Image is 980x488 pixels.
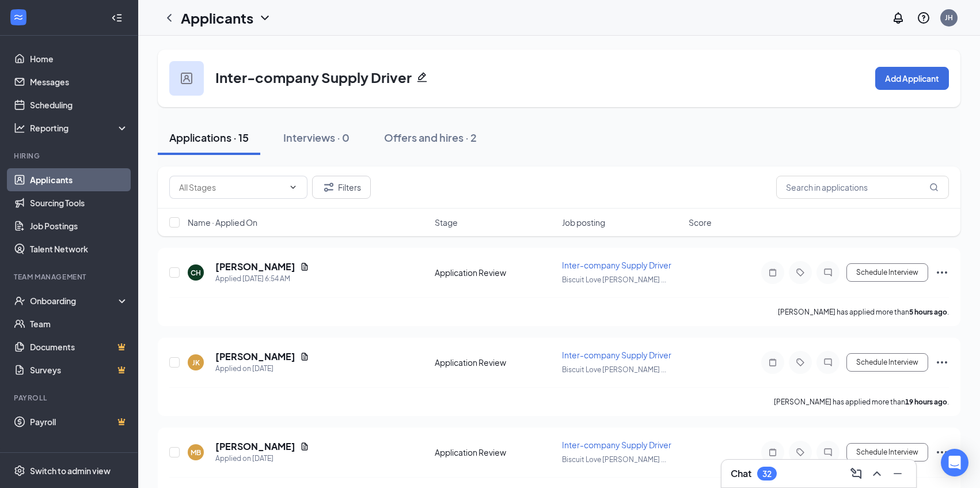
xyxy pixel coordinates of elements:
svg: ChatInactive [821,358,835,367]
a: SurveysCrown [30,358,128,381]
svg: Document [300,352,309,361]
span: Job posting [562,217,605,228]
svg: QuestionInfo [917,11,930,25]
p: [PERSON_NAME] has applied more than . [778,307,949,317]
div: Application Review [435,357,555,368]
svg: Tag [793,358,807,367]
input: Search in applications [776,176,949,199]
div: Offers and hires · 2 [384,130,477,145]
button: Schedule Interview [846,443,928,461]
button: Schedule Interview [846,353,928,372]
svg: Ellipses [935,445,949,459]
svg: Settings [14,465,25,476]
svg: ChevronUp [870,467,884,481]
b: 5 hours ago [909,308,947,316]
svg: Document [300,442,309,451]
svg: Pencil [416,71,428,83]
span: Inter-company Supply Driver [562,440,671,450]
h5: [PERSON_NAME] [215,260,295,273]
span: Inter-company Supply Driver [562,350,671,360]
svg: ComposeMessage [849,467,863,481]
button: Schedule Interview [846,263,928,282]
button: Add Applicant [875,67,949,90]
img: user icon [181,73,192,84]
a: Talent Network [30,237,128,260]
div: Applied on [DATE] [215,453,309,464]
div: Open Intercom Messenger [941,449,968,476]
p: [PERSON_NAME] has applied more than . [774,397,949,407]
div: Reporting [30,122,129,134]
div: Applied [DATE] 6:54 AM [215,273,309,285]
h3: Chat [731,467,751,480]
svg: Filter [322,180,336,194]
button: ComposeMessage [847,464,865,483]
div: Switch to admin view [30,465,111,476]
button: ChevronUp [868,464,886,483]
div: Application Review [435,447,555,458]
svg: Note [766,268,780,277]
svg: UserCheck [14,295,25,307]
h3: Inter-company Supply Driver [215,67,412,87]
a: Messages [30,70,128,93]
svg: Tag [793,448,807,457]
div: Applications · 15 [169,130,249,145]
svg: Minimize [891,467,905,481]
svg: Note [766,358,780,367]
a: Applicants [30,168,128,191]
a: PayrollCrown [30,410,128,433]
div: MB [191,448,201,457]
b: 19 hours ago [905,398,947,406]
div: Application Review [435,267,555,278]
svg: Notifications [891,11,905,25]
div: 32 [762,469,772,479]
h5: [PERSON_NAME] [215,350,295,363]
span: Name · Applied On [188,217,257,228]
div: Hiring [14,151,126,161]
svg: MagnifyingGlass [929,183,939,192]
svg: ChevronLeft [162,11,176,25]
svg: ChevronDown [258,11,272,25]
div: JH [945,13,953,22]
svg: WorkstreamLogo [13,12,24,23]
svg: ChevronDown [288,183,298,192]
div: CH [191,268,201,278]
svg: Collapse [111,12,123,24]
button: Minimize [888,464,907,483]
svg: Ellipses [935,266,949,279]
div: Interviews · 0 [283,130,350,145]
input: All Stages [179,181,284,194]
a: Team [30,312,128,335]
h1: Applicants [181,8,253,28]
h5: [PERSON_NAME] [215,440,295,453]
svg: Document [300,262,309,271]
span: Inter-company Supply Driver [562,260,671,270]
div: Applied on [DATE] [215,363,309,374]
svg: ChatInactive [821,268,835,277]
button: Filter Filters [312,176,371,199]
span: Biscuit Love [PERSON_NAME] ... [562,365,666,374]
div: Onboarding [30,295,119,307]
a: Sourcing Tools [30,191,128,214]
span: Stage [435,217,458,228]
svg: ChatInactive [821,448,835,457]
div: Team Management [14,272,126,282]
svg: Analysis [14,122,25,134]
svg: Tag [793,268,807,277]
span: Score [689,217,712,228]
a: Home [30,47,128,70]
a: DocumentsCrown [30,335,128,358]
a: Scheduling [30,93,128,116]
div: Payroll [14,393,126,403]
div: JK [192,358,200,368]
span: Biscuit Love [PERSON_NAME] ... [562,275,666,284]
svg: Note [766,448,780,457]
span: Biscuit Love [PERSON_NAME] ... [562,455,666,464]
a: Job Postings [30,214,128,237]
svg: Ellipses [935,355,949,369]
